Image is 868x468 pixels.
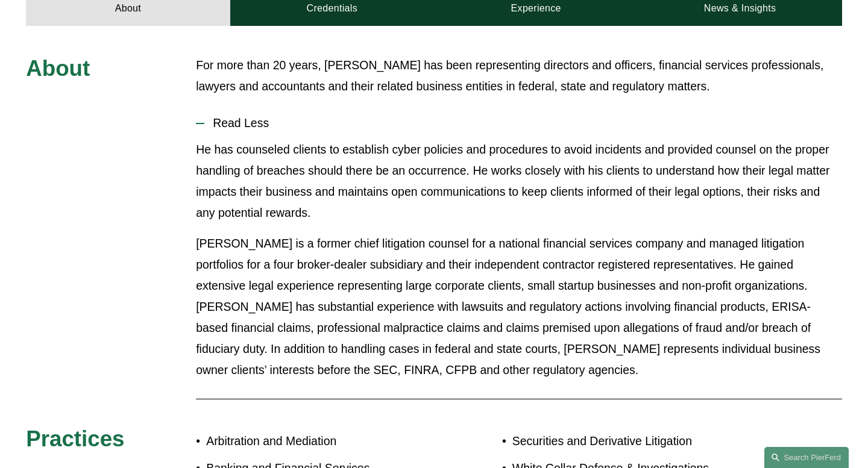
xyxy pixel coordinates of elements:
[196,139,842,390] div: Read Less
[206,431,434,452] p: Arbitration and Mediation
[764,447,849,468] a: Search this site
[196,55,842,97] p: For more than 20 years, [PERSON_NAME] has been representing directors and officers, financial ser...
[196,233,842,381] p: [PERSON_NAME] is a former chief litigation counsel for a national financial services company and ...
[26,56,90,81] span: About
[204,116,842,130] span: Read Less
[196,107,842,139] button: Read Less
[512,431,774,452] p: Securities and Derivative Litigation
[26,426,124,451] span: Practices
[196,139,842,223] p: He has counseled clients to establish cyber policies and procedures to avoid incidents and provid...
